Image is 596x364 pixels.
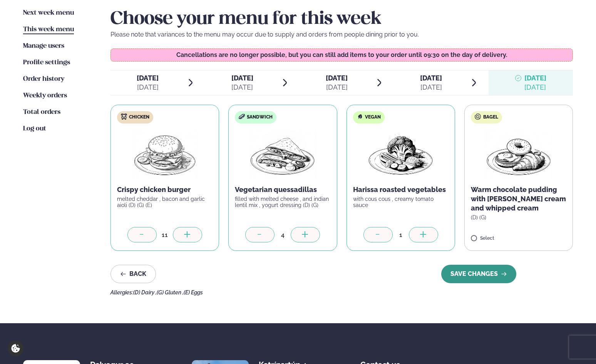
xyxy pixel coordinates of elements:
[524,74,546,82] span: [DATE]
[483,114,498,120] span: Bagel
[23,58,70,67] a: Profile settings
[471,185,566,213] p: Warm chocolate pudding with [PERSON_NAME] cream and whipped cream
[157,289,184,296] span: (G) Gluten ,
[121,114,127,120] img: chicken.svg
[117,185,213,194] p: Crispy chicken burger
[524,83,546,92] div: [DATE]
[131,130,199,179] img: Hamburger.png
[420,83,442,92] div: [DATE]
[8,341,23,356] a: Cookie settings
[23,124,46,134] a: Log out
[23,42,64,51] a: Manage users
[23,108,60,117] a: Total orders
[471,214,566,220] p: (D) (G)
[393,230,409,239] div: 1
[357,114,363,120] img: Vegan.svg
[326,83,348,92] div: [DATE]
[275,230,291,239] div: 4
[117,196,213,208] p: melted cheddar , bacon and garlic aioli (D) (G) (E)
[23,43,64,49] span: Manage users
[231,74,253,82] span: [DATE]
[420,73,442,83] span: [DATE]
[23,109,60,115] span: Total orders
[235,196,330,208] p: filled with melted cheese , and indian lentil mix , yogurt dressing (D) (G)
[23,76,64,82] span: Order history
[129,114,149,120] span: Chicken
[23,8,74,18] a: Next week menu
[137,74,159,82] span: [DATE]
[23,59,70,66] span: Profile settings
[326,74,348,82] span: [DATE]
[23,75,64,84] a: Order history
[353,196,449,208] p: with cous cous , creamy tomato sauce
[235,185,330,194] p: Vegetarian quessadillas
[239,114,245,119] img: sandwich-new-16px.svg
[23,25,74,34] a: This week menu
[23,92,67,99] span: Weekly orders
[475,114,481,120] img: bagle-new-16px.svg
[353,185,449,194] p: Harissa roasted vegetables
[247,114,273,120] span: Sandwich
[184,289,203,296] span: (E) Eggs
[119,52,565,58] p: Cancellations are no longer possible, but you can still add items to your order until 09:30 on th...
[365,114,381,120] span: Vegan
[110,289,573,296] div: Allergies:
[110,265,156,283] button: Back
[485,130,552,179] img: Croissant.png
[441,265,516,283] button: SAVE CHANGES
[23,26,74,33] span: This week menu
[110,8,573,30] h2: Choose your menu for this week
[367,130,435,179] img: Vegan.png
[23,10,74,16] span: Next week menu
[249,130,317,179] img: Quesadilla.png
[110,30,573,39] p: Please note that variances to the menu may occur due to supply and orders from people dining prio...
[231,83,253,92] div: [DATE]
[23,91,67,100] a: Weekly orders
[157,230,173,239] div: 11
[23,125,46,132] span: Log out
[137,83,159,92] div: [DATE]
[133,289,157,296] span: (D) Dairy ,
